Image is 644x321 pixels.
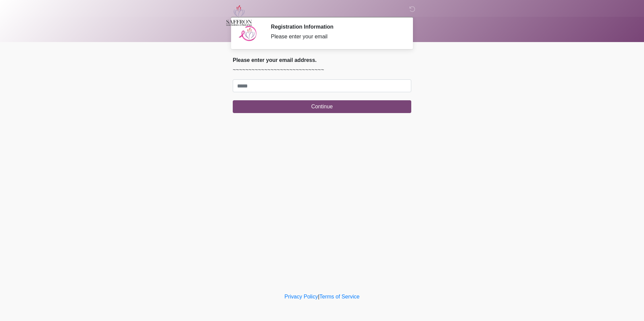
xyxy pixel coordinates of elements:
img: Saffron Laser Aesthetics and Medical Spa Logo [226,5,252,26]
img: Agent Avatar [238,24,258,44]
a: | [318,294,319,299]
p: ~~~~~~~~~~~~~~~~~~~~~~~~~~~~~ [233,66,411,74]
a: Terms of Service [319,294,359,299]
h2: Please enter your email address. [233,57,411,63]
a: Privacy Policy [285,294,318,299]
div: Please enter your email [271,33,401,41]
button: Continue [233,100,411,113]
